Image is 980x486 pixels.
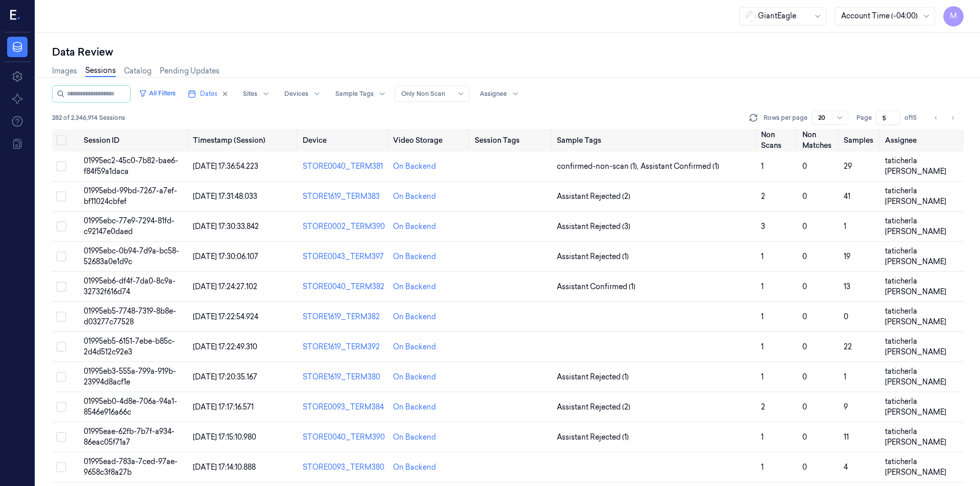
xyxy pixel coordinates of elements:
[393,402,436,413] div: On Backend
[641,161,719,172] span: Assistant Confirmed (1)
[56,251,66,262] button: Select row
[856,113,872,122] span: Page
[844,192,850,201] span: 41
[393,221,436,232] div: On Backend
[84,186,177,206] span: 01995ebd-99bd-7267-a7ef-bf11024cbfef
[193,342,257,351] span: [DATE] 17:22:49.310
[557,251,629,262] span: Assistant Rejected (1)
[885,457,946,477] span: taticherla [PERSON_NAME]
[761,222,765,231] span: 3
[303,251,385,262] div: STORE0043_TERM397
[885,276,946,296] span: taticherla [PERSON_NAME]
[393,312,436,322] div: On Backend
[193,372,257,381] span: [DATE] 17:20:35.167
[84,337,175,356] span: 01995eb5-6151-7ebe-b85c-2d4d512c92e3
[945,111,960,125] button: Go to next page
[393,191,436,202] div: On Backend
[885,306,946,326] span: taticherla [PERSON_NAME]
[303,402,385,413] div: STORE0093_TERM384
[885,337,946,356] span: taticherla [PERSON_NAME]
[193,463,256,472] span: [DATE] 17:14:10.888
[764,113,807,122] p: Rows per page
[802,252,807,261] span: 0
[557,372,629,382] span: Assistant Rejected (1)
[844,432,849,442] span: 11
[802,463,807,472] span: 0
[798,129,840,151] th: Non Matches
[193,162,258,171] span: [DATE] 17:36:54.223
[56,282,66,292] button: Select row
[393,161,436,172] div: On Backend
[943,6,964,27] span: M
[885,427,946,447] span: taticherla [PERSON_NAME]
[84,276,176,296] span: 01995eb6-df4f-7da0-8c9a-32732f616d74
[844,402,848,412] span: 9
[303,372,385,382] div: STORE1619_TERM380
[393,282,436,292] div: On Backend
[84,367,176,387] span: 01995eb3-555a-799a-919b-23994d8acf1e
[200,89,217,98] span: Dates
[56,342,66,352] button: Select row
[84,216,175,236] span: 01995ebc-77e9-7294-81fd-c92147e0daed
[885,246,946,266] span: taticherla [PERSON_NAME]
[84,246,179,266] span: 01995ebc-0b94-7d9a-bc58-52683a0e1d9c
[844,162,852,171] span: 29
[761,282,764,291] span: 1
[56,462,66,472] button: Select row
[56,135,66,145] button: Select all
[761,162,764,171] span: 1
[193,312,258,321] span: [DATE] 17:22:54.924
[844,463,848,472] span: 4
[757,129,798,151] th: Non Scans
[761,312,764,321] span: 1
[840,129,881,151] th: Samples
[193,432,256,442] span: [DATE] 17:15:10.980
[84,306,176,326] span: 01995eb5-7748-7319-8b8e-d03277c77528
[303,462,385,473] div: STORE0093_TERM380
[802,282,807,291] span: 0
[80,129,189,151] th: Session ID
[56,161,66,171] button: Select row
[303,312,385,322] div: STORE1619_TERM382
[881,129,964,151] th: Assignee
[761,372,764,381] span: 1
[193,402,254,412] span: [DATE] 17:17:16.571
[189,129,298,151] th: Timestamp (Session)
[393,462,436,473] div: On Backend
[761,342,764,351] span: 1
[303,191,385,202] div: STORE1619_TERM383
[761,192,765,201] span: 2
[557,191,630,202] span: Assistant Rejected (2)
[393,372,436,382] div: On Backend
[56,402,66,412] button: Select row
[56,372,66,382] button: Select row
[193,282,257,291] span: [DATE] 17:24:27.102
[885,186,946,206] span: taticherla [PERSON_NAME]
[557,161,641,172] span: confirmed-non-scan (1) ,
[761,252,764,261] span: 1
[761,402,765,412] span: 2
[802,432,807,442] span: 0
[471,129,553,151] th: Session Tags
[553,129,757,151] th: Sample Tags
[844,312,848,321] span: 0
[184,86,233,102] button: Dates
[802,222,807,231] span: 0
[393,432,436,443] div: On Backend
[56,221,66,232] button: Select row
[84,457,178,477] span: 01995ead-783a-7ced-97ae-9658c3f8a27b
[557,402,630,413] span: Assistant Rejected (2)
[299,129,389,151] th: Device
[802,342,807,351] span: 0
[84,156,178,176] span: 01995ec2-45c0-7b82-bae6-f84f59a1daca
[844,252,850,261] span: 19
[802,372,807,381] span: 0
[56,432,66,442] button: Select row
[557,432,629,443] span: Assistant Rejected (1)
[193,192,257,201] span: [DATE] 17:31:48.033
[885,216,946,236] span: taticherla [PERSON_NAME]
[802,192,807,201] span: 0
[393,251,436,262] div: On Backend
[885,397,946,417] span: taticherla [PERSON_NAME]
[557,282,635,292] span: Assistant Confirmed (1)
